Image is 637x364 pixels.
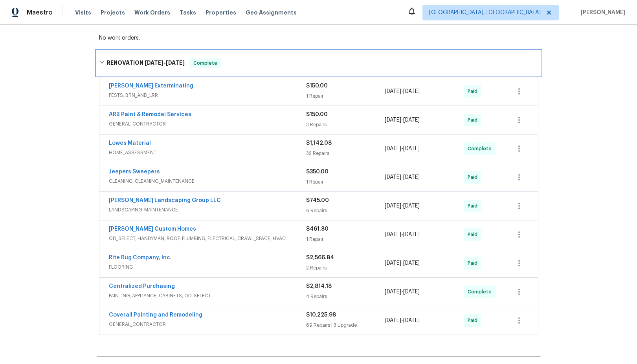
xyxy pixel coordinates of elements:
span: Complete [468,288,495,296]
span: Complete [190,59,220,67]
span: LANDSCAPING_MAINTENANCE [109,206,306,214]
span: HOME_ASSESSMENT [109,149,306,157]
span: Paid [468,116,481,124]
div: 1 Repair [306,178,385,186]
a: ARB Paint & Remodel Services [109,112,191,117]
span: [GEOGRAPHIC_DATA], [GEOGRAPHIC_DATA] [429,9,541,16]
span: [DATE] [403,318,420,323]
div: 32 Repairs [306,149,385,157]
span: $350.00 [306,169,329,175]
a: Centralized Purchasing [109,284,175,289]
span: [DATE] [403,117,420,123]
span: [DATE] [385,175,401,180]
span: - [385,145,420,153]
div: 1 Repair [306,235,385,243]
span: $2,566.84 [306,255,334,260]
div: 2 Repairs [306,264,385,272]
span: [DATE] [166,60,185,66]
span: [DATE] [385,89,401,94]
span: [DATE] [403,175,420,180]
span: $150.00 [306,112,328,117]
a: Lowes Material [109,140,151,146]
span: $745.00 [306,198,329,203]
span: $1,142.08 [306,140,332,146]
span: $150.00 [306,83,328,89]
span: Complete [468,145,495,153]
span: - [385,173,420,181]
div: 3 Repairs [306,121,385,129]
span: - [385,259,420,267]
span: CLEANING, CLEANING_MAINTENANCE [109,177,306,185]
span: Paid [468,317,481,324]
a: [PERSON_NAME] Landscaping Group LLC [109,198,221,203]
span: [DATE] [403,203,420,209]
span: - [385,87,420,95]
span: Visits [75,9,91,16]
span: FLOORING [109,263,306,271]
span: GENERAL_CONTRACTOR [109,320,306,328]
div: 4 Repairs [306,293,385,300]
span: [DATE] [403,260,420,266]
a: [PERSON_NAME] Exterminating [109,83,193,89]
span: [DATE] [385,203,401,209]
span: Paid [468,231,481,238]
span: [DATE] [385,146,401,151]
span: PESTS, BRN_AND_LRR [109,91,306,99]
span: PAINTING, APPLIANCE, CABINETS, OD_SELECT [109,292,306,300]
span: [DATE] [145,60,163,66]
span: Tasks [180,10,196,15]
span: $461.80 [306,226,329,232]
div: 69 Repairs | 3 Upgrade [306,321,385,329]
span: Properties [206,9,236,16]
span: [DATE] [403,89,420,94]
a: [PERSON_NAME] Custom Homes [109,226,196,232]
span: - [385,202,420,210]
div: RENOVATION [DATE]-[DATE]Complete [97,51,541,76]
span: [DATE] [385,289,401,295]
span: [DATE] [385,318,401,323]
span: $10,225.98 [306,312,336,318]
span: Projects [101,9,125,16]
div: 6 Repairs [306,207,385,215]
h6: RENOVATION [107,58,185,68]
span: OD_SELECT, HANDYMAN, ROOF, PLUMBING, ELECTRICAL, CRAWL_SPACE, HVAC [109,235,306,242]
a: Jeepers Sweepers [109,169,160,175]
span: - [385,231,420,238]
span: GENERAL_CONTRACTOR [109,120,306,128]
span: Paid [468,87,481,95]
span: $2,814.18 [306,284,332,289]
span: - [385,116,420,124]
span: [DATE] [403,146,420,151]
span: [PERSON_NAME] [578,9,625,16]
a: Coverall Painting and Remodeling [109,312,202,318]
span: - [385,317,420,324]
span: Geo Assignments [246,9,297,16]
span: Work Orders [134,9,170,16]
span: [DATE] [403,289,420,295]
div: No work orders. [99,34,538,42]
a: Rite Rug Company, Inc. [109,255,172,260]
span: - [385,288,420,296]
span: Paid [468,202,481,210]
span: - [145,60,185,66]
span: Paid [468,259,481,267]
span: [DATE] [385,260,401,266]
span: [DATE] [403,232,420,237]
span: [DATE] [385,232,401,237]
span: Paid [468,173,481,181]
span: [DATE] [385,117,401,123]
span: Maestro [27,9,53,16]
div: 1 Repair [306,92,385,100]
